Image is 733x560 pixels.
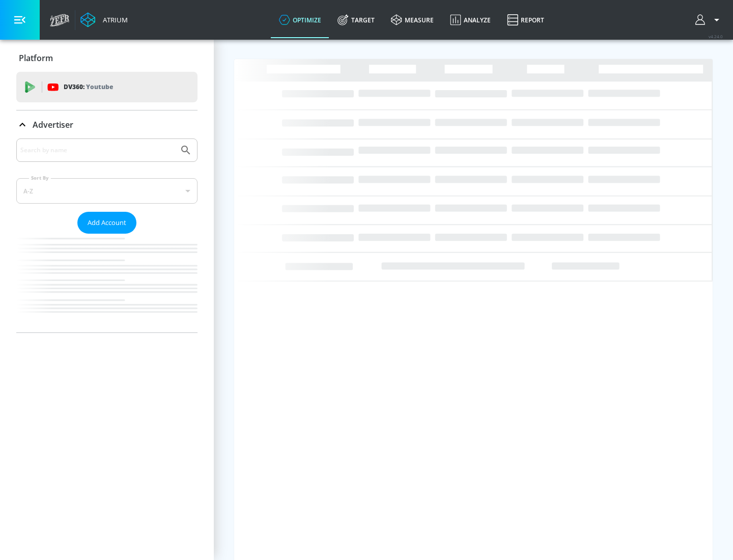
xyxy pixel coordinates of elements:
div: A-Z [16,178,198,204]
p: Youtube [86,81,113,92]
nav: list of Advertiser [16,234,198,332]
div: Advertiser [16,110,198,139]
a: measure [383,2,442,38]
p: Platform [19,52,53,64]
span: v 4.24.0 [709,34,723,39]
p: Advertiser [33,119,73,130]
div: Advertiser [16,138,198,332]
div: DV360: Youtube [16,72,198,102]
div: Atrium [99,15,128,24]
p: DV360: [64,81,113,93]
input: Search by name [20,144,175,157]
button: Add Account [77,212,136,234]
a: Target [329,2,383,38]
div: Platform [16,44,198,72]
a: optimize [271,2,329,38]
label: Sort By [29,175,51,181]
a: Atrium [80,12,128,27]
span: Add Account [88,217,126,229]
a: Analyze [442,2,499,38]
a: Report [499,2,552,38]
